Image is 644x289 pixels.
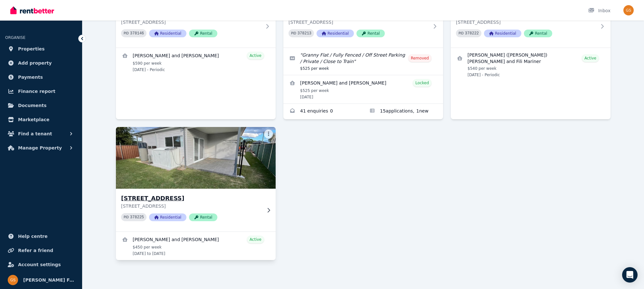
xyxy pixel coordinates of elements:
[289,19,429,25] p: [STREET_ADDRESS]
[459,32,464,35] small: PID
[5,244,77,257] a: Refer a friend
[298,31,311,36] code: 378213
[18,45,45,53] span: Properties
[456,19,596,25] p: [STREET_ADDRESS]
[622,267,638,283] div: Open Intercom Messenger
[465,31,479,36] code: 378222
[18,261,61,268] span: Account settings
[5,57,77,69] a: Add property
[116,232,276,260] a: View details for Daniel and Cody De Guzman
[283,75,443,104] a: View details for Alvin Banaag and Edwin Bico
[189,30,217,37] span: Rental
[18,232,48,240] span: Help centre
[8,275,18,285] img: Stanyer Family Super Pty Ltd ATF Stanyer Family Super
[291,32,296,35] small: PID
[18,116,49,123] span: Marketplace
[121,194,261,203] h3: [STREET_ADDRESS]
[283,48,443,75] a: Edit listing: Granny Flat / Fully Fenced / Off Street Parking / Private / Close to Train
[588,7,611,14] div: Inbox
[5,141,77,154] button: Manage Property
[116,127,276,231] a: 43A Catalina St, North St Marys[STREET_ADDRESS][STREET_ADDRESS]PID 378225ResidentialRental
[5,230,77,243] a: Help centre
[10,5,54,15] img: RentBetter
[121,203,261,209] p: [STREET_ADDRESS]
[130,31,144,36] code: 378146
[5,42,77,55] a: Properties
[5,258,77,271] a: Account settings
[524,30,552,37] span: Rental
[484,30,521,37] span: Residential
[189,213,217,221] span: Rental
[264,130,273,139] button: More options
[18,130,52,138] span: Find a tenant
[23,276,74,284] span: [PERSON_NAME] Family Super Pty Ltd ATF [PERSON_NAME] Family Super
[5,127,77,140] button: Find a tenant
[124,215,129,219] small: PID
[283,104,363,119] a: Enquiries for 15A Crown St, Riverstone
[121,19,261,25] p: [STREET_ADDRESS]
[363,104,443,119] a: Applications for 15A Crown St, Riverstone
[5,99,77,112] a: Documents
[18,73,43,81] span: Payments
[18,144,62,152] span: Manage Property
[5,113,77,126] a: Marketplace
[112,125,280,190] img: 43A Catalina St, North St Marys
[18,87,55,95] span: Finance report
[317,30,354,37] span: Residential
[116,48,276,76] a: View details for Lemuel and Liberty Ramos
[5,85,77,98] a: Finance report
[5,71,77,84] a: Payments
[18,59,52,67] span: Add property
[18,102,47,109] span: Documents
[18,247,53,254] span: Refer a friend
[5,35,25,40] span: ORGANISE
[623,5,634,15] img: Stanyer Family Super Pty Ltd ATF Stanyer Family Super
[451,48,611,81] a: View details for Vitaliano (Victor) Pulaa and Fili Mariner
[124,32,129,35] small: PID
[356,30,385,37] span: Rental
[130,215,144,220] code: 378225
[149,213,186,221] span: Residential
[149,30,186,37] span: Residential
